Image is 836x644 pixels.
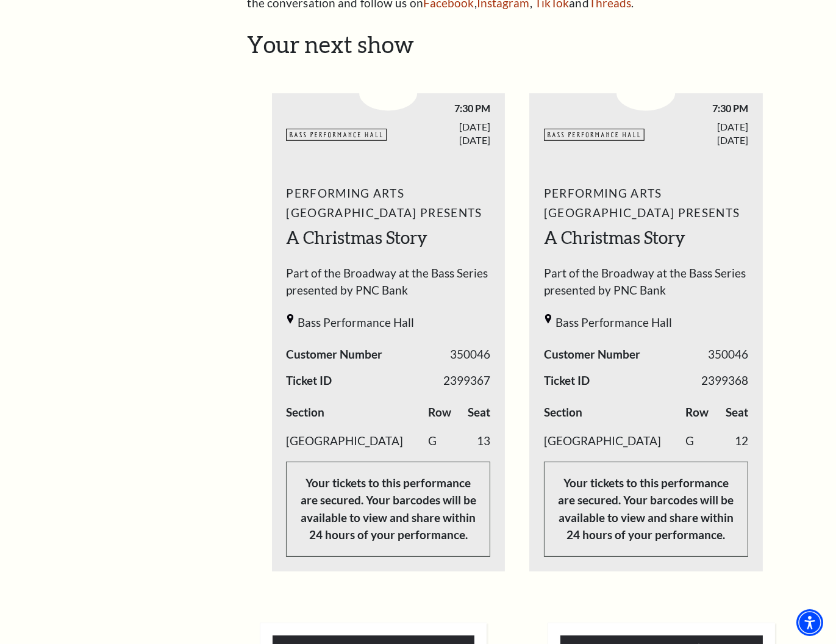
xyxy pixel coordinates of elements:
[685,404,709,421] label: Row
[646,102,748,115] span: 7:30 PM
[388,102,491,115] span: 7:30 PM
[685,427,721,456] td: G
[544,372,590,390] span: Ticket ID
[544,404,582,421] label: Section
[450,346,490,363] span: 350046
[443,372,490,390] span: 2399367
[286,265,490,306] span: Part of the Broadway at the Bass Series presented by PNC Bank
[544,346,640,363] span: Customer Number
[463,427,490,456] td: 13
[544,184,748,223] span: Performing Arts [GEOGRAPHIC_DATA] Presents
[286,346,382,363] span: Customer Number
[298,314,414,332] span: Bass Performance Hall
[286,226,490,250] h2: A Christmas Story
[796,609,823,636] div: Accessibility Menu
[544,226,748,250] h2: A Christmas Story
[646,120,748,146] span: [DATE] [DATE]
[544,265,748,306] span: Part of the Broadway at the Bass Series presented by PNC Bank
[388,120,491,146] span: [DATE] [DATE]
[286,372,332,390] span: Ticket ID
[544,427,686,456] td: [GEOGRAPHIC_DATA]
[286,462,490,557] p: Your tickets to this performance are secured. Your barcodes will be available to view and share w...
[708,346,748,363] span: 350046
[248,30,787,59] h2: Your next show
[428,427,463,456] td: G
[286,404,324,421] label: Section
[529,64,763,571] li: 2 / 2
[544,462,748,557] p: Your tickets to this performance are secured. Your barcodes will be available to view and share w...
[701,372,748,390] span: 2399368
[556,314,672,332] span: Bass Performance Hall
[428,404,451,421] label: Row
[286,184,490,223] span: Performing Arts [GEOGRAPHIC_DATA] Presents
[721,427,748,456] td: 12
[726,404,748,421] label: Seat
[468,404,490,421] label: Seat
[272,64,506,571] li: 1 / 2
[286,427,428,456] td: [GEOGRAPHIC_DATA]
